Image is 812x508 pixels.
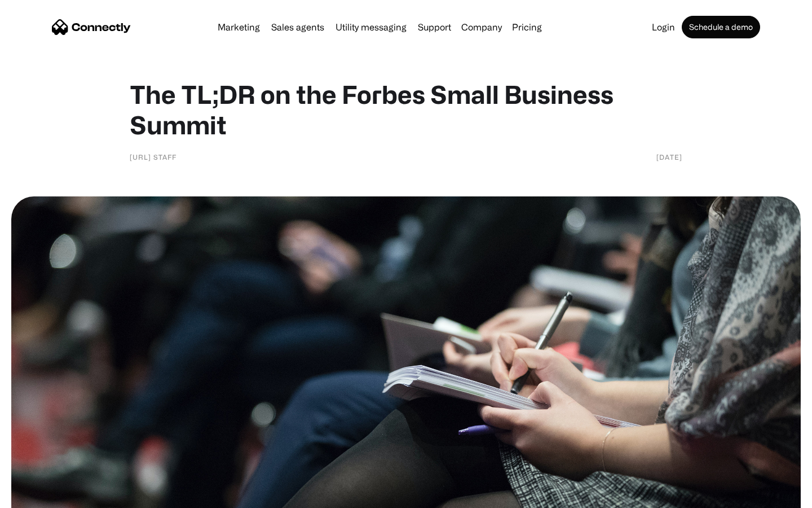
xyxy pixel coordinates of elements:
[23,488,68,504] ul: Language list
[413,23,456,32] a: Support
[682,16,760,38] a: Schedule a demo
[267,23,329,32] a: Sales agents
[130,79,682,140] h1: The TL;DR on the Forbes Small Business Summit
[507,23,546,32] a: Pricing
[656,151,682,163] div: [DATE]
[647,23,679,32] a: Login
[11,488,68,504] aside: Language selected: English
[130,151,176,163] div: [URL] Staff
[213,23,264,32] a: Marketing
[461,19,502,35] div: Company
[331,23,411,32] a: Utility messaging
